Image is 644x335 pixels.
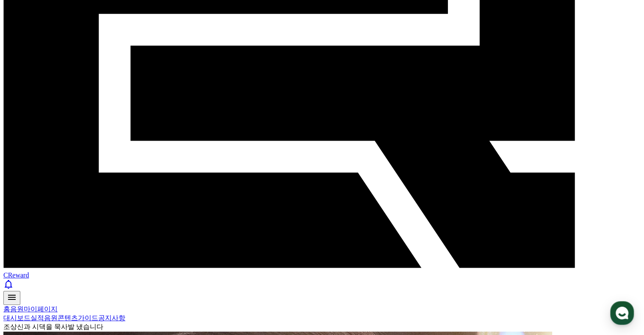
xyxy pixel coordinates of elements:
[3,323,641,332] div: 조상신과 시댁을 묵사발 냈습니다
[44,314,58,321] a: 음원
[109,265,163,286] a: 설정
[10,305,24,313] a: 음원
[78,314,98,321] a: 가이드
[3,305,10,313] a: 홈
[3,271,29,279] span: CReward
[3,264,641,279] a: CReward
[3,314,30,321] a: 대시보드
[30,314,44,321] a: 실적
[27,277,32,284] span: 홈
[77,278,88,285] span: 대화
[24,305,58,313] a: 마이페이지
[58,314,78,321] a: 콘텐츠
[131,277,141,284] span: 설정
[98,314,125,321] a: 공지사항
[3,265,56,286] a: 홈
[56,265,109,286] a: 대화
